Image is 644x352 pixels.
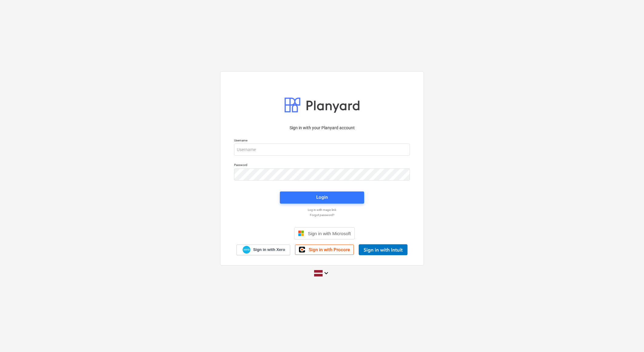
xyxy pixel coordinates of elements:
[234,125,410,131] p: Sign in with your Planyard account
[231,213,413,217] a: Forgot password?
[253,247,285,252] span: Sign in with Xero
[323,269,330,277] i: keyboard_arrow_down
[234,144,410,156] input: Username
[234,138,410,144] p: Username
[234,163,410,168] p: Password
[295,245,354,255] a: Sign in with Procore
[231,208,413,212] a: Log in with magic link
[236,245,290,255] a: Sign in with Xero
[309,247,350,252] span: Sign in with Procore
[308,231,351,236] span: Sign in with Microsoft
[298,230,304,236] img: Microsoft logo
[316,193,328,201] div: Login
[243,246,250,254] img: Xero logo
[280,191,364,204] button: Login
